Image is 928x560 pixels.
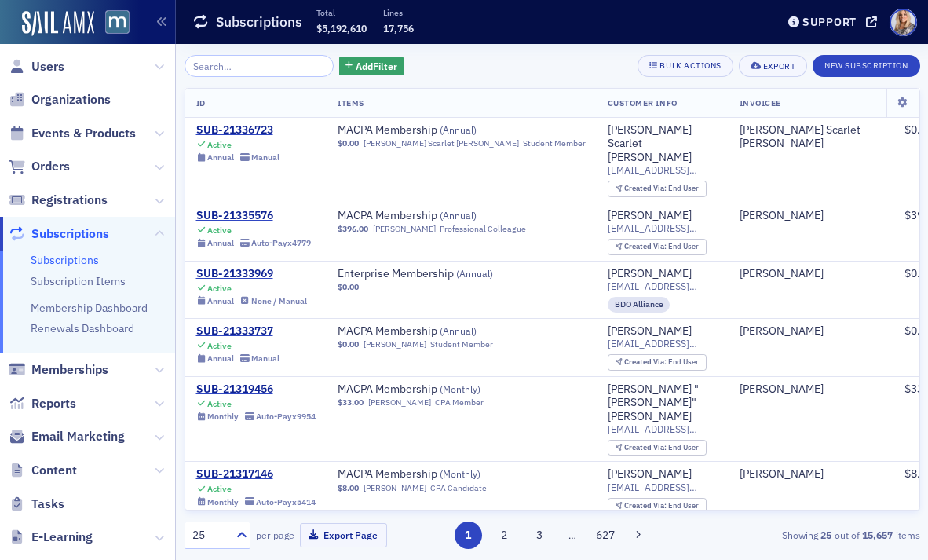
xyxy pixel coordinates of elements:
[685,528,919,542] div: Showing out of items
[740,267,882,281] span: Lauren McDonough
[526,522,554,549] button: 3
[31,301,148,315] a: Membership Dashboard
[740,123,882,151] span: Larissa Scarlet Deica da Silva
[608,164,718,176] span: [EMAIL_ADDRESS][DOMAIN_NAME]
[608,222,718,234] span: [EMAIL_ADDRESS][DOMAIN_NAME]
[207,497,239,507] div: Monthly
[9,496,64,513] a: Tasks
[338,483,359,493] span: $8.00
[31,428,125,445] span: Email Marketing
[364,339,426,350] a: [PERSON_NAME]
[624,243,699,251] div: End User
[338,382,535,397] span: MACPA Membership
[338,209,535,223] span: MACPA Membership
[364,483,426,493] a: [PERSON_NAME]
[624,444,699,452] div: End User
[608,181,707,197] div: Created Via: End User
[430,339,493,350] div: Student Member
[338,123,535,137] span: MACPA Membership
[440,209,477,221] span: ( Annual )
[740,324,824,339] div: [PERSON_NAME]
[31,462,77,479] span: Content
[739,55,807,77] button: Export
[31,125,136,142] span: Events & Products
[430,483,487,493] div: CPA Candidate
[9,395,76,412] a: Reports
[338,397,364,408] span: $33.00
[455,522,482,549] button: 1
[608,123,718,165] div: [PERSON_NAME] Scarlet [PERSON_NAME]
[256,412,316,422] div: Auto-Pay x9954
[435,397,484,408] div: CPA Member
[338,267,535,281] span: Enterprise Membership
[256,497,316,507] div: Auto-Pay x5414
[608,382,718,424] a: [PERSON_NAME] "[PERSON_NAME]" [PERSON_NAME]
[608,481,718,493] span: [EMAIL_ADDRESS][DOMAIN_NAME]
[740,382,882,397] span: Ben Weikel
[608,324,692,339] a: [PERSON_NAME]
[31,274,126,288] a: Subscription Items
[196,209,312,223] a: SUB-21335576
[763,62,795,71] div: Export
[383,22,414,35] span: 17,756
[740,209,882,223] span: Peter Ford
[251,152,279,163] div: Manual
[196,467,316,481] a: SUB-21317146
[31,225,109,243] span: Subscriptions
[608,338,718,350] span: [EMAIL_ADDRESS][DOMAIN_NAME]
[31,321,134,335] a: Renewals Dashboard
[338,324,535,339] span: MACPA Membership
[196,324,280,339] a: SUB-21333737
[338,339,359,350] span: $0.00
[196,382,316,397] div: SUB-21319456
[740,209,824,223] a: [PERSON_NAME]
[383,7,414,18] p: Lines
[624,442,668,452] span: Created Via :
[364,138,519,148] a: [PERSON_NAME] Scarlet [PERSON_NAME]
[440,324,477,337] span: ( Annual )
[9,91,111,108] a: Organizations
[338,123,535,137] a: MACPA Membership (Annual)
[608,498,707,514] div: Created Via: End User
[316,22,367,35] span: $5,192,610
[440,224,526,234] div: Professional Colleague
[608,467,692,481] a: [PERSON_NAME]
[207,152,234,163] div: Annual
[608,440,707,456] div: Created Via: End User
[813,55,919,77] button: New Subscription
[9,158,70,175] a: Orders
[31,395,76,412] span: Reports
[22,11,94,36] a: SailAMX
[207,296,234,306] div: Annual
[338,209,535,223] a: MACPA Membership (Annual)
[207,484,232,494] div: Active
[659,61,721,70] div: Bulk Actions
[256,528,294,542] label: per page
[207,399,232,409] div: Active
[740,467,824,481] div: [PERSON_NAME]
[561,528,583,542] span: …
[31,253,99,267] a: Subscriptions
[624,502,699,511] div: End User
[251,296,307,306] div: None / Manual
[9,361,108,379] a: Memberships
[338,467,535,481] a: MACPA Membership (Monthly)
[196,267,308,281] div: SUB-21333969
[338,138,359,148] span: $0.00
[440,467,480,480] span: ( Monthly )
[608,209,692,223] a: [PERSON_NAME]
[31,361,108,379] span: Memberships
[356,59,397,73] span: Add Filter
[860,528,896,542] strong: 15,657
[608,267,692,281] a: [PERSON_NAME]
[740,123,882,151] a: [PERSON_NAME] Scarlet [PERSON_NAME]
[207,341,232,351] div: Active
[624,357,668,367] span: Created Via :
[94,10,130,37] a: View Homepage
[608,97,678,108] span: Customer Info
